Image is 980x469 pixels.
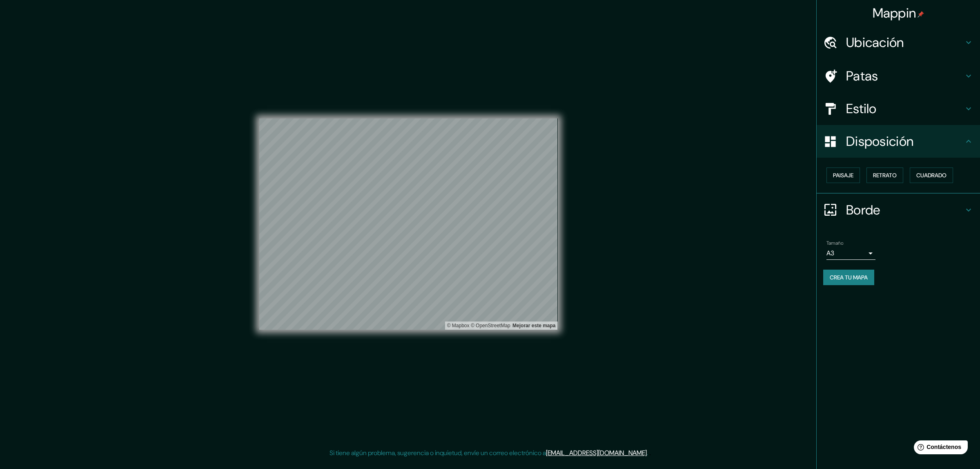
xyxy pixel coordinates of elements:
[916,172,947,179] font: Cuadrado
[830,274,868,281] font: Crea tu mapa
[447,323,470,328] font: © Mapbox
[873,172,897,179] font: Retrato
[647,449,648,457] font: .
[447,323,470,328] a: Mapbox
[817,194,980,226] div: Borde
[817,92,980,125] div: Estilo
[873,4,916,22] font: Mappin
[846,34,904,51] font: Ubicación
[826,240,843,246] font: Tamaño
[649,448,651,457] font: .
[826,167,860,183] button: Paisaje
[826,249,834,257] font: A3
[846,67,878,85] font: Patas
[817,60,980,92] div: Patas
[817,125,980,158] div: Disposición
[546,449,647,457] a: [EMAIL_ADDRESS][DOMAIN_NAME]
[866,167,903,183] button: Retrato
[833,172,853,179] font: Paisaje
[823,270,874,285] button: Crea tu mapa
[846,201,880,219] font: Borde
[512,323,555,328] font: Mejorar este mapa
[907,437,971,460] iframe: Lanzador de widgets de ayuda
[846,133,913,150] font: Disposición
[471,323,510,328] font: © OpenStreetMap
[471,323,510,328] a: Mapa de OpenStreet
[512,323,555,328] a: Map feedback
[918,11,924,18] img: pin-icon.png
[259,118,558,330] canvas: Mapa
[330,449,546,457] font: Si tiene algún problema, sugerencia o inquietud, envíe un correo electrónico a
[648,448,649,457] font: .
[846,100,877,117] font: Estilo
[826,247,875,260] div: A3
[817,26,980,59] div: Ubicación
[910,167,953,183] button: Cuadrado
